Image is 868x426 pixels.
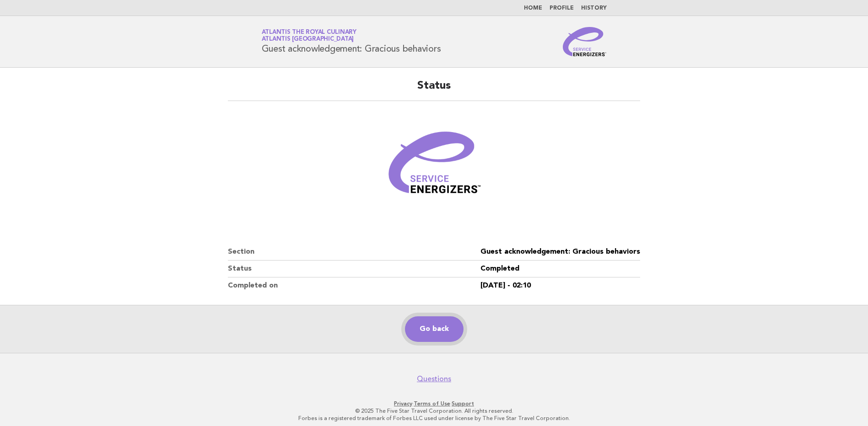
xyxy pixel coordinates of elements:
[417,374,451,383] a: Questions
[262,37,354,43] span: Atlantis [GEOGRAPHIC_DATA]
[154,400,714,407] p: · ·
[563,27,607,56] img: Service Energizers
[414,400,450,407] a: Terms of Use
[480,261,640,277] dd: Completed
[480,244,640,261] dd: Guest acknowledgement: Gracious behaviors
[228,244,480,261] dt: Section
[228,261,480,277] dt: Status
[394,400,412,407] a: Privacy
[524,5,542,11] a: Home
[228,277,480,294] dt: Completed on
[581,5,607,11] a: History
[480,277,640,294] dd: [DATE] - 02:10
[228,79,640,101] h2: Status
[550,5,574,11] a: Profile
[405,316,464,342] a: Go back
[262,30,441,53] h1: Guest acknowledgement: Gracious behaviors
[154,407,714,415] p: © 2025 The Five Star Travel Corporation. All rights reserved.
[452,400,474,407] a: Support
[379,112,489,222] img: Verified
[262,29,356,42] a: Atlantis the Royal CulinaryAtlantis [GEOGRAPHIC_DATA]
[154,415,714,422] p: Forbes is a registered trademark of Forbes LLC used under license by The Five Star Travel Corpora...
